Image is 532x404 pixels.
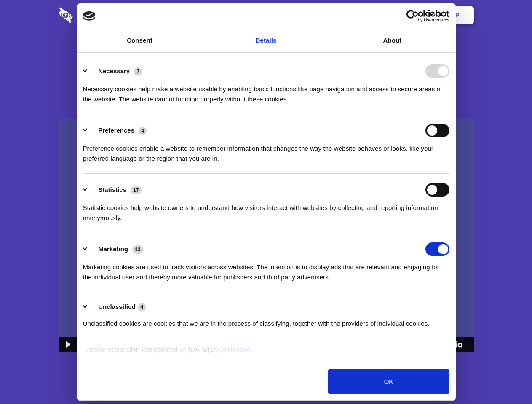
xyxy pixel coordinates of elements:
h4: Auto-redaction of sensitive data, encrypted data sharing and self-destructing private chats. Shar... [59,77,474,104]
div: Necessary cookies help make a website usable by enabling basic functions like page navigation and... [83,78,449,104]
button: Necessary (7) [83,64,147,78]
span: 4 [139,127,147,135]
button: Preferences (4) [83,124,152,137]
div: Unclassified cookies are cookies that we are in the process of classifying, together with the pro... [83,312,449,329]
img: logo [83,11,96,21]
label: Preferences [98,127,134,134]
a: Cookiebot [218,346,250,353]
div: Marketing cookies are used to track visitors across websites. The intention is to display ads tha... [83,256,449,282]
iframe: Drift Widget Chat Controller [490,362,522,394]
span: 13 [132,245,143,254]
span: 7 [134,67,142,76]
span: 4 [138,303,146,311]
button: Marketing (13) [83,242,149,256]
a: About [329,29,456,52]
a: Usercentrics Cookiebot - opens in a new window [376,10,449,22]
a: Contact [342,2,380,28]
div: Cookie declaration last updated on [DATE] by [79,345,453,361]
label: Marketing [98,245,128,252]
img: Sharesecret [59,119,474,352]
a: Details [203,29,329,52]
a: Login [382,2,419,28]
button: Statistics (17) [83,183,147,197]
button: Unclassified (4) [83,302,151,312]
button: Play Video [59,337,76,352]
h1: Eliminate Slack Data Loss. [59,38,474,68]
div: Statistic cookies help website owners to understand how visitors interact with websites by collec... [83,197,449,223]
a: Consent [77,29,203,52]
a: Pricing [247,2,284,28]
img: logo-wordmark-white-trans-d4663122ce5f474addd5e946df7df03e33cb6a1c49d2221995e7729f52c070b2.svg [59,7,131,23]
span: 17 [131,186,142,194]
div: Preference cookies enable a website to remember information that changes the way the website beha... [83,137,449,164]
button: OK [328,369,449,394]
label: Statistics [98,186,126,193]
label: Necessary [98,67,130,74]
